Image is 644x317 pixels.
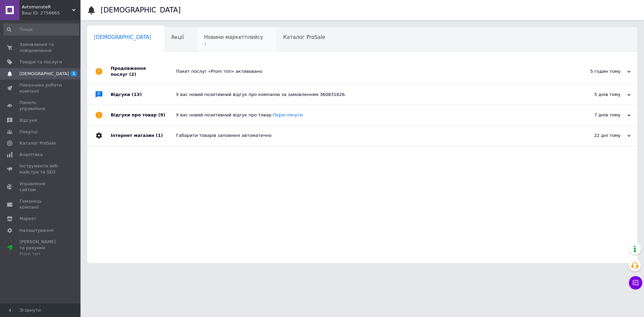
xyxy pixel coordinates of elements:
span: Каталог ProSale [19,140,56,146]
span: Аналітика [19,152,43,158]
span: Панель управління [19,100,62,112]
span: Акції [171,34,184,40]
span: Замовлення та повідомлення [19,42,62,54]
span: [PERSON_NAME] та рахунки [19,239,62,257]
span: 1 [204,42,263,47]
div: Ваш ID: 2756665 [22,10,80,16]
span: Інструменти веб-майстра та SEO [19,163,62,175]
input: Пошук [3,23,79,36]
div: 5 годин тому [563,68,631,74]
span: Показники роботи компанії [19,82,62,94]
span: AvtomonsteR [22,4,72,10]
span: (1) [156,133,163,138]
span: (9) [158,112,165,117]
div: У вас новий позитивний відгук про компанію за замовленням 360831626. [176,92,563,98]
span: 1 [70,71,77,76]
div: Продовження послуг [111,59,176,84]
span: Каталог ProSale [283,34,325,40]
span: Гаманець компанії [19,198,62,210]
div: 22 дні тому [563,133,631,139]
span: Налаштування [19,227,54,233]
span: (13) [132,92,142,97]
div: Габарити товарів заповнені автоматично [176,133,563,139]
span: Управління сайтом [19,181,62,193]
span: Покупці [19,129,38,135]
span: Маркет [19,216,37,222]
div: Prom топ [19,251,62,257]
span: (2) [129,72,136,77]
div: 5 днів тому [563,92,631,98]
div: Пакет послуг «Prom топ» активовано [176,68,563,74]
span: Новини маркетплейсу [204,34,263,40]
span: [DEMOGRAPHIC_DATA] [19,71,69,77]
span: Товари та послуги [19,59,62,65]
button: Чат з покупцем [629,276,642,289]
span: Відгуки [19,117,37,123]
span: [DEMOGRAPHIC_DATA] [94,34,151,40]
div: 7 днів тому [563,112,631,118]
h1: [DEMOGRAPHIC_DATA] [101,6,181,14]
div: У вас новий позитивний відгук про товар. [176,112,563,118]
div: Відгуки про товар [111,105,176,125]
div: Інтернет магазин [111,125,176,146]
a: Переглянути [273,112,303,117]
div: Відгуки [111,85,176,105]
